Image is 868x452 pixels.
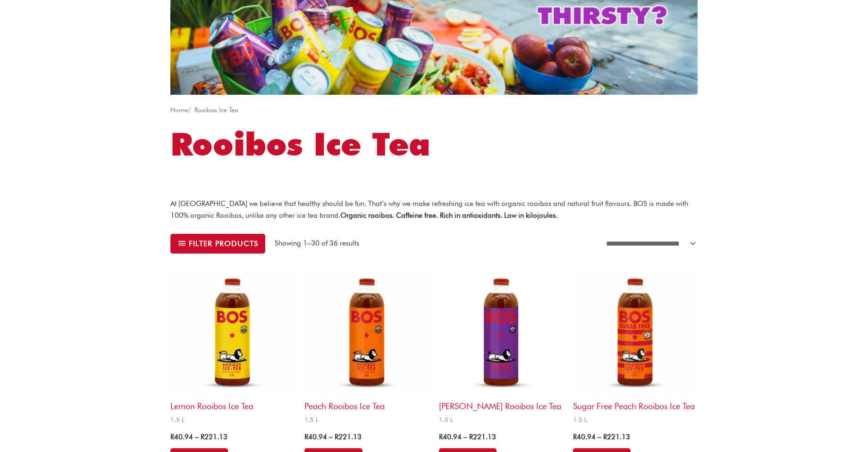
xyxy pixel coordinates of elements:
img: sugar free rooibos ice tea 1.5L [573,271,698,395]
bdi: 40.94 [170,433,193,441]
bdi: 40.94 [573,433,596,441]
span: R [469,433,473,441]
span: 1.5 L [304,416,429,424]
h2: [PERSON_NAME] Rooibos Ice Tea [439,396,564,411]
span: R [573,433,577,441]
bdi: 40.94 [304,433,327,441]
span: R [304,433,308,441]
nav: Breadcrumb [170,104,698,116]
h2: Sugar Free Peach Rooibos Ice Tea [573,396,698,411]
a: Sugar Free Peach Rooibos Ice Tea1.5 L [573,271,698,427]
select: Shop order [600,234,698,254]
button: Filter products [170,234,265,254]
h1: Rooibos Ice Tea [170,122,698,166]
span: – [195,433,199,441]
bdi: 40.94 [439,433,462,441]
span: – [463,433,467,441]
span: R [439,433,443,441]
bdi: 221.13 [603,433,630,441]
span: R [603,433,607,441]
bdi: 221.13 [469,433,496,441]
a: [PERSON_NAME] Rooibos Ice Tea1.5 L [439,271,564,427]
h2: Peach Rooibos Ice Tea [304,396,429,411]
span: – [598,433,601,441]
a: Lemon Rooibos Ice Tea1.5 L [170,271,295,427]
img: lemon rooibos ice tea 1.5L [170,271,295,395]
p: Showing 1–30 of 36 results [275,238,359,249]
bdi: 221.13 [201,433,228,441]
span: R [201,433,204,441]
img: berry rooibos ice tea [439,271,564,395]
span: 1.5 L [439,416,564,424]
p: At [GEOGRAPHIC_DATA] we believe that healthy should be fun. That’s why we make refreshing ice tea... [170,198,698,222]
img: lemon rooibos ice tea [304,271,429,395]
span: – [329,433,333,441]
strong: Organic rooibos. Caffeine free. Rich in antioxidants. Low in kilojoules. [340,211,557,220]
span: R [170,433,174,441]
a: Home [170,106,188,114]
span: 1.5 L [170,416,295,424]
span: R [335,433,338,441]
a: Peach Rooibos Ice Tea1.5 L [304,271,429,427]
h2: Lemon Rooibos Ice Tea [170,396,295,411]
span: 1.5 L [573,416,698,424]
span: Filter products [189,240,258,247]
bdi: 221.13 [335,433,362,441]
